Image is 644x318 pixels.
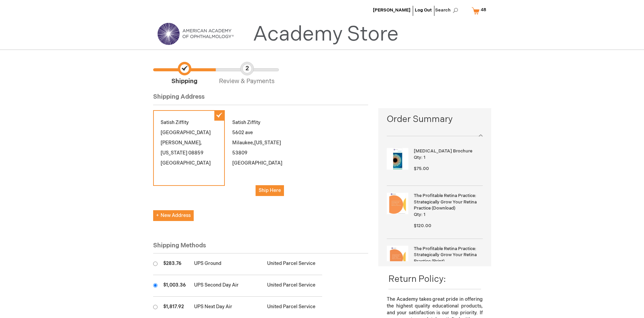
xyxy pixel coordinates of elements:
span: , [253,140,254,146]
button: New Address [153,210,194,221]
span: [US_STATE] [254,140,281,146]
a: Log Out [415,7,432,13]
span: Order Summary [387,113,482,129]
span: Shipping [153,62,216,86]
strong: [MEDICAL_DATA] Brochure [414,148,481,154]
a: 48 [470,5,491,17]
td: UPS Second Day Air [191,275,264,297]
div: Shipping Methods [153,241,368,254]
span: Review & Payments [216,62,278,86]
span: $75.00 [414,166,429,171]
a: [PERSON_NAME] [373,7,410,13]
span: Qty [414,155,421,160]
a: Academy Store [253,22,399,47]
td: United Parcel Service [264,275,322,297]
img: Amblyopia Brochure [387,148,408,170]
button: Ship Here [256,185,284,196]
td: UPS Ground [191,253,264,275]
span: $1,003.36 [163,282,186,288]
span: New Address [156,213,191,218]
span: $283.76 [163,261,182,266]
span: Qty [414,212,421,217]
div: Shipping Address [153,93,368,105]
span: $120.00 [414,223,431,228]
strong: The Profitable Retina Practice: Strategically Grow Your Retina Practice (Download) [414,193,481,212]
span: $1,817.92 [163,304,184,310]
span: Return Policy: [388,274,446,285]
span: 48 [481,7,486,13]
img: The Profitable Retina Practice: Strategically Grow Your Retina Practice (Print) [387,246,408,267]
td: United Parcel Service [264,253,322,275]
div: Satish Ziffity 5602 ave Milaukee 53809 [GEOGRAPHIC_DATA] [225,110,296,203]
span: Search [435,3,461,17]
span: 1 [424,212,425,217]
span: [US_STATE] [161,150,187,156]
div: Satish Ziffity [GEOGRAPHIC_DATA] [PERSON_NAME] 08859 [GEOGRAPHIC_DATA] [153,110,225,186]
span: , [200,140,202,146]
img: The Profitable Retina Practice: Strategically Grow Your Retina Practice (Download) [387,193,408,214]
span: Ship Here [259,188,281,193]
strong: The Profitable Retina Practice: Strategically Grow Your Retina Practice (Print) [414,246,481,265]
span: 1 [424,155,425,160]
